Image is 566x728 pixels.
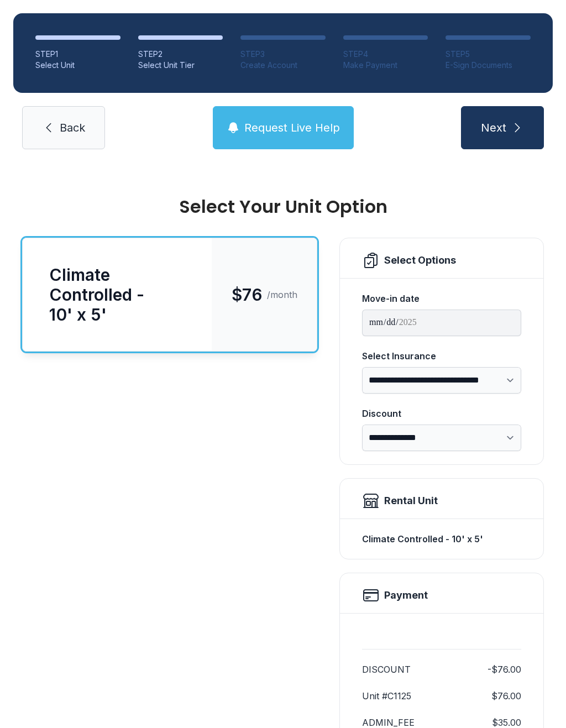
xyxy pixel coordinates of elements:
[362,689,411,703] dt: Unit #C1125
[240,49,326,60] div: STEP 3
[232,285,263,305] span: $76
[138,49,223,60] div: STEP 2
[35,60,120,71] div: Select Unit
[35,49,120,60] div: STEP 1
[362,310,521,336] input: Move-in date
[362,528,521,550] div: Climate Controlled - 10' x 5'
[60,120,85,135] span: Back
[362,292,521,305] div: Move-in date
[362,407,521,420] div: Discount
[244,120,340,135] span: Request Live Help
[362,663,411,676] dt: DISCOUNT
[384,493,438,509] div: Rental Unit
[491,689,521,703] dd: $76.00
[384,588,428,603] h2: Payment
[362,349,521,363] div: Select Insurance
[343,49,428,60] div: STEP 4
[240,60,326,71] div: Create Account
[446,60,531,71] div: E-Sign Documents
[49,265,185,324] div: Climate Controlled - 10' x 5'
[362,425,521,451] select: Discount
[267,288,297,301] span: /month
[384,253,456,268] div: Select Options
[343,60,428,71] div: Make Payment
[22,198,544,216] div: Select Your Unit Option
[362,367,521,394] select: Select Insurance
[488,663,521,676] dd: -$76.00
[446,49,531,60] div: STEP 5
[481,120,506,135] span: Next
[138,60,223,71] div: Select Unit Tier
